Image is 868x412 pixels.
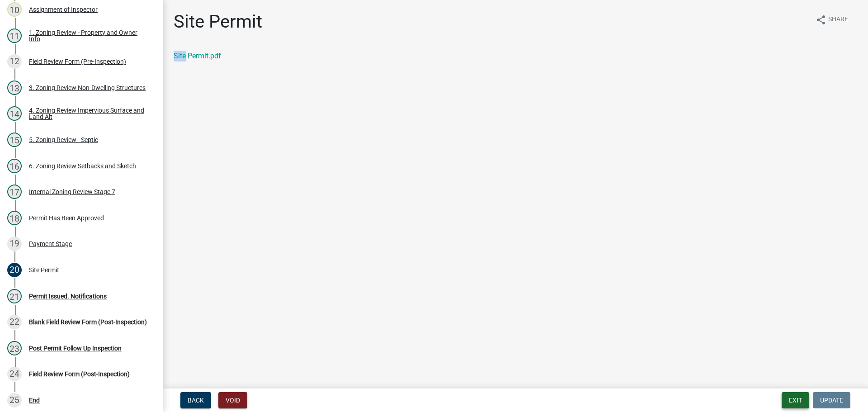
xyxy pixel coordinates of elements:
[180,392,211,408] button: Back
[29,85,146,91] div: 3. Zoning Review Non-Dwelling Structures
[29,6,98,13] div: Assignment of Inspector
[7,211,22,225] div: 18
[7,28,22,43] div: 11
[820,397,843,404] span: Update
[29,137,98,143] div: 5. Zoning Review - Septic
[7,237,22,251] div: 19
[218,392,247,408] button: Void
[29,345,122,351] div: Post Permit Follow Up Inspection
[7,106,22,121] div: 14
[7,185,22,199] div: 17
[7,54,22,69] div: 12
[7,133,22,147] div: 15
[7,2,22,17] div: 10
[808,11,855,28] button: shareShare
[174,52,221,60] a: Site Permit.pdf
[29,29,148,42] div: 1. Zoning Review - Property and Owner Info
[29,397,40,403] div: End
[188,397,204,404] span: Back
[174,11,262,33] h1: Site Permit
[816,14,826,25] i: share
[29,189,115,195] div: Internal Zoning Review Stage 7
[813,392,850,408] button: Update
[29,215,104,221] div: Permit Has Been Approved
[29,319,147,325] div: Blank Field Review Form (Post-Inspection)
[7,159,22,173] div: 16
[29,163,136,169] div: 6. Zoning Review Setbacks and Sketch
[828,14,848,25] span: Share
[7,289,22,303] div: 21
[7,315,22,329] div: 22
[29,241,72,247] div: Payment Stage
[7,263,22,277] div: 20
[29,58,126,65] div: Field Review Form (Pre-Inspection)
[7,393,22,407] div: 25
[29,371,130,377] div: Field Review Form (Post-Inspection)
[7,341,22,355] div: 23
[7,367,22,381] div: 24
[29,267,59,273] div: Site Permit
[7,81,22,95] div: 13
[29,293,107,299] div: Permit Issued. Notifications
[29,107,148,120] div: 4. Zoning Review Impervious Surface and Land Alt
[782,392,809,408] button: Exit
